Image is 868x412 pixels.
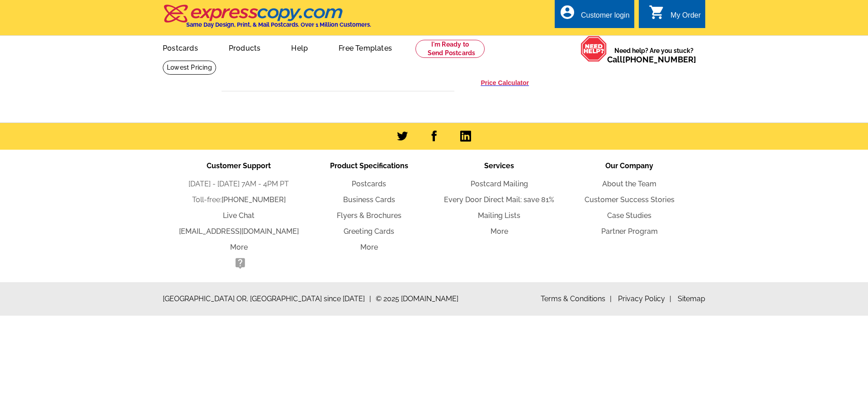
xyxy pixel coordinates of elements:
[559,4,576,20] i: account_circle
[324,37,406,58] a: Free Templates
[649,10,701,21] a: shopping_cart My Order
[444,195,554,204] a: Every Door Direct Mail: save 81%
[223,211,255,220] a: Live Chat
[163,294,371,304] span: [GEOGRAPHIC_DATA] OR, [GEOGRAPHIC_DATA] since [DATE]
[344,227,394,236] a: Greeting Cards
[581,11,630,24] div: Customer login
[214,37,275,58] a: Products
[343,195,395,204] a: Business Cards
[618,294,671,303] a: Privacy Policy
[148,37,212,58] a: Postcards
[330,161,408,170] span: Product Specifications
[277,37,322,58] a: Help
[481,79,529,87] a: Price Calculator
[623,55,696,64] a: [PHONE_NUMBER]
[360,243,378,251] a: More
[478,211,520,220] a: Mailing Lists
[471,180,528,188] a: Postcard Mailing
[174,194,304,205] li: Toll-free:
[559,10,630,21] a: account_circle Customer login
[649,4,665,20] i: shopping_cart
[607,55,696,64] span: Call
[230,243,248,251] a: More
[352,180,386,188] a: Postcards
[207,161,271,170] span: Customer Support
[602,180,656,188] a: About the Team
[607,211,651,220] a: Case Studies
[179,227,299,236] a: [EMAIL_ADDRESS][DOMAIN_NAME]
[222,195,286,204] a: [PHONE_NUMBER]
[186,21,371,28] h4: Same Day Design, Print, & Mail Postcards. Over 1 Million Customers.
[605,161,653,170] span: Our Company
[491,227,508,236] a: More
[376,294,458,304] span: © 2025 [DOMAIN_NAME]
[484,161,514,170] span: Services
[174,179,304,189] li: [DATE] - [DATE] 7AM - 4PM PT
[678,294,705,303] a: Sitemap
[585,195,675,204] a: Customer Success Stories
[580,36,607,62] img: help
[337,211,401,220] a: Flyers & Brochures
[163,11,371,28] a: Same Day Design, Print, & Mail Postcards. Over 1 Million Customers.
[670,11,701,24] div: My Order
[607,46,701,64] span: Need help? Are you stuck?
[601,227,658,236] a: Partner Program
[541,294,612,303] a: Terms & Conditions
